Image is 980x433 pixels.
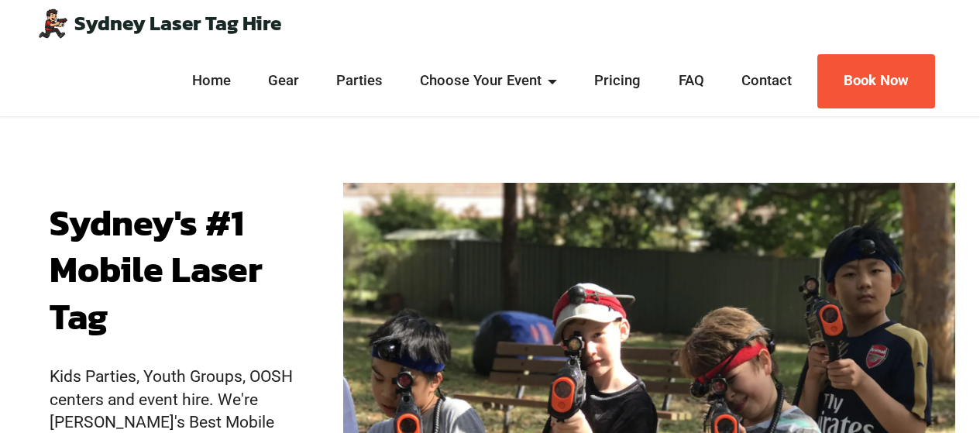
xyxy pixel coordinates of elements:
a: Sydney Laser Tag Hire [74,13,281,33]
img: Mobile Laser Tag Parties Sydney [37,8,68,39]
a: Parties [332,71,387,91]
a: Contact [737,71,796,91]
a: Gear [263,71,303,91]
a: FAQ [674,71,708,91]
a: Book Now [817,54,935,108]
a: Choose Your Event [416,71,562,91]
strong: Sydney's #1 Mobile Laser Tag [50,196,263,343]
a: Home [187,71,235,91]
a: Pricing [590,71,645,91]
